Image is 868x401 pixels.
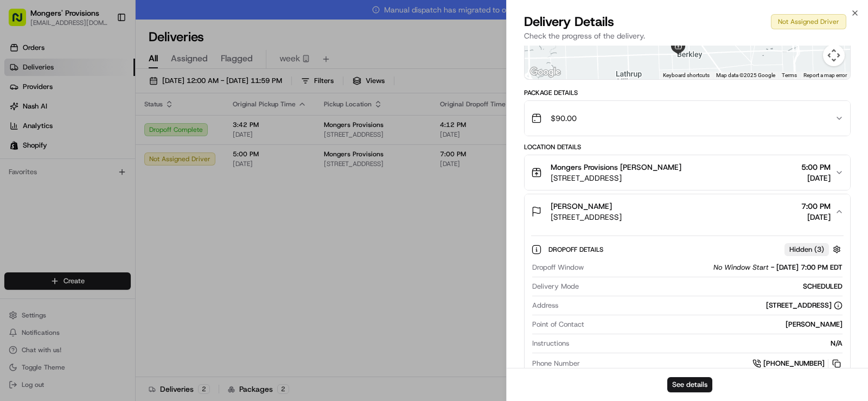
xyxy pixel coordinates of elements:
[87,238,178,258] a: 💻API Documentation
[551,173,681,183] span: [STREET_ADDRESS]
[801,201,831,212] span: 7:00 PM
[11,104,30,123] img: 1736555255976-a54dd68f-1ca7-489b-9aae-adbdc363a1c4
[663,72,710,79] button: Keyboard shortcuts
[532,339,569,348] span: Instructions
[801,212,831,222] span: [DATE]
[532,301,558,310] span: Address
[76,269,131,277] a: Powered byPylon
[551,212,622,222] span: [STREET_ADDRESS]
[801,173,831,183] span: [DATE]
[524,30,851,41] p: Check the progress of the delivery.
[551,113,577,124] span: $90.00
[716,72,775,78] span: Map data ©2025 Google
[22,169,30,177] img: 1736555255976-a54dd68f-1ca7-489b-9aae-adbdc363a1c4
[525,101,850,136] button: $90.00
[589,320,843,329] div: [PERSON_NAME]
[90,168,94,177] span: •
[168,139,197,152] button: See all
[551,201,612,212] span: [PERSON_NAME]
[7,238,87,258] a: 📗Knowledge Base
[752,358,843,370] a: [PHONE_NUMBER]
[524,88,851,97] div: Package Details
[96,168,118,177] span: [DATE]
[49,114,149,123] div: We're available if you need us!
[184,107,197,120] button: Start new chat
[34,198,88,206] span: [PERSON_NAME]
[784,243,844,256] button: Hidden (3)
[11,43,197,61] p: Welcome 👋
[713,263,769,272] span: No Window Start
[524,143,851,151] div: Location Details
[90,198,94,206] span: •
[28,70,179,81] input: Clear
[801,162,831,173] span: 5:00 PM
[766,301,843,310] div: [STREET_ADDRESS]
[583,282,843,291] div: SCHEDULED
[103,243,174,253] span: API Documentation
[532,320,584,329] span: Point of Contact
[11,244,20,252] div: 📗
[22,198,30,207] img: 1736555255976-a54dd68f-1ca7-489b-9aae-adbdc363a1c4
[49,104,178,114] div: Start new chat
[789,245,824,254] span: Hidden ( 3 )
[524,13,614,30] span: Delivery Details
[776,263,843,272] span: [DATE] 7:00 PM EDT
[823,44,845,66] button: Map camera controls
[525,155,850,190] button: Mongers Provisions [PERSON_NAME][STREET_ADDRESS]5:00 PM[DATE]
[108,269,131,277] span: Pylon
[22,243,83,253] span: Knowledge Base
[34,168,88,177] span: [PERSON_NAME]
[782,72,797,78] a: Terms (opens in new tab)
[548,245,605,254] span: Dropoff Details
[527,65,563,79] a: Open this area in Google Maps (opens a new window)
[532,359,580,368] span: Phone Number
[11,187,28,205] img: Brigitte Vinadas
[527,65,563,79] img: Google
[525,229,850,389] div: [PERSON_NAME][STREET_ADDRESS]7:00 PM[DATE]
[763,359,825,368] span: [PHONE_NUMBER]
[532,282,579,291] span: Delivery Mode
[667,377,712,392] button: See details
[525,194,850,229] button: [PERSON_NAME][STREET_ADDRESS]7:00 PM[DATE]
[96,198,118,206] span: [DATE]
[803,72,847,78] a: Report a map error
[23,104,42,123] img: 4920774857489_3d7f54699973ba98c624_72.jpg
[771,263,774,272] span: -
[551,162,681,173] span: Mongers Provisions [PERSON_NAME]
[573,339,843,348] div: N/A
[532,263,584,272] span: Dropoff Window
[11,158,28,175] img: Grace Nketiah
[92,244,100,252] div: 💻
[11,11,33,33] img: Nash
[11,141,73,150] div: Past conversations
